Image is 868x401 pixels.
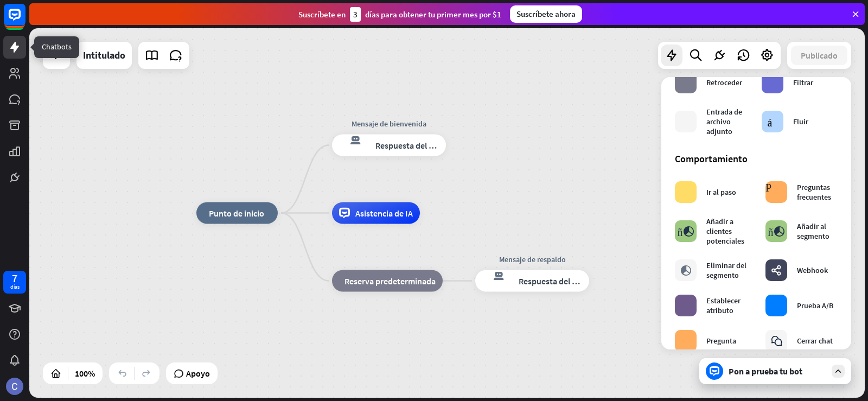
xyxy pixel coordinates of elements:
[706,260,755,280] div: Eliminar del segmento
[706,217,755,246] div: Añadir a clientes potenciales
[768,116,778,127] font: árbol constructor
[797,265,828,275] font: Webhook
[797,182,838,202] div: Preguntas frecuentes
[83,49,125,61] font: Intitulado
[801,50,838,61] font: Publicado
[353,9,358,20] font: 3
[706,296,755,315] div: Establecer atributo
[678,116,694,127] font: archivo adjunto de bloque
[83,42,125,69] div: Intitulado
[375,140,442,151] font: Respuesta del bot
[9,4,41,37] button: Abrir el widget de chat LiveChat
[771,265,782,276] font: webhooks
[771,335,782,346] font: bloquear_cerrar_chat
[12,271,17,285] font: 7
[186,368,210,379] font: Apoyo
[209,208,264,219] font: Punto de inicio
[797,221,838,241] div: Añadir al segmento
[3,271,26,294] a: 7 días
[355,208,413,219] font: Asistencia de IA
[75,368,95,379] font: 100%
[706,187,736,197] font: Ir al paso
[365,9,501,20] font: días para obtener tu primer mes por $1
[706,260,746,280] font: Eliminar del segmento
[706,296,741,315] font: Establecer atributo
[706,78,742,87] font: Retroceder
[768,226,785,237] font: bloque_añadir_al_segmento
[678,226,694,237] font: bloque_añadir_al_segmento
[683,187,688,198] font: bloque_ir a
[706,107,751,136] div: Entrada de archivo adjunto
[797,182,831,202] font: Preguntas frecuentes
[797,336,833,346] font: Cerrar chat
[516,9,576,19] font: Suscríbete ahora
[791,46,847,65] button: Publicado
[793,117,808,126] font: Fluir
[298,9,346,20] font: Suscríbete en
[706,107,742,136] font: Entrada de archivo adjunto
[339,135,366,145] font: respuesta del bot de bloqueo
[797,301,833,310] font: Prueba A/B
[344,276,436,287] font: Reserva predeterminada
[768,300,784,311] font: pruebas ab en bloque
[706,336,736,346] font: Pregunta
[765,181,782,192] font: Preguntas frecuentes sobre bloques
[793,78,813,87] font: Filtrar
[797,221,829,241] font: Añadir al segmento
[729,366,802,377] font: Pon a prueba tu bot
[499,254,566,264] font: Mensaje de respaldo
[706,217,744,246] font: Añadir a clientes potenciales
[482,270,509,281] font: respuesta del bot de bloqueo
[519,276,585,287] font: Respuesta del bot
[675,152,748,165] font: Comportamiento
[680,265,692,276] font: bloquear_eliminar_del_segmento
[10,283,20,290] font: días
[352,119,426,129] font: Mensaje de bienvenida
